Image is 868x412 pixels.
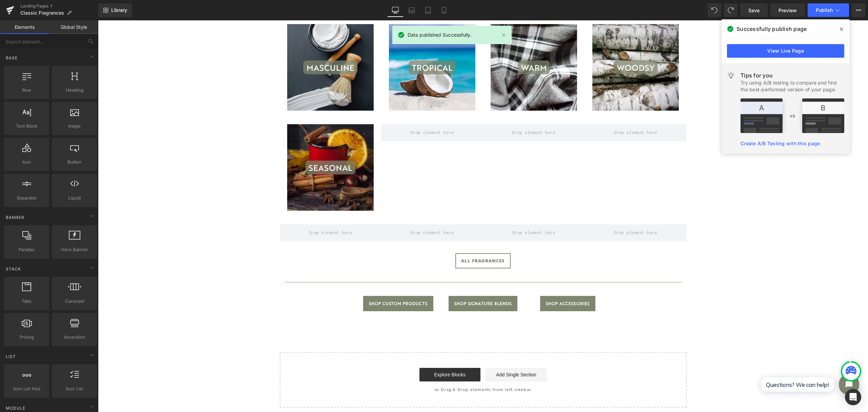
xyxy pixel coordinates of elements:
[741,79,844,93] div: Try using A/B testing to compare and find the best-performed version of your page.
[741,71,844,79] div: Tips for you
[736,25,807,33] span: Successfully publish page
[778,7,797,14] span: Preview
[265,276,335,291] a: Shop Custom Products
[5,55,18,61] span: Base
[708,3,721,17] button: Undo
[6,334,47,341] span: Pricing
[408,31,472,39] span: Data published Successfully.
[6,385,47,392] span: Icon List Hoz
[271,276,330,291] span: Shop Custom Products
[748,7,759,14] span: Save
[98,3,132,17] a: New Library
[448,276,492,291] span: Shop Accessories
[388,348,449,361] a: Add Single Section
[403,3,420,17] a: Laptop
[363,233,407,248] span: All Fragrances
[6,158,47,166] span: Icon
[808,3,849,17] button: Publish
[6,87,47,94] span: Row
[20,10,64,16] span: Classic Fragrances
[6,246,47,253] span: Parallax
[816,7,833,13] span: Publish
[54,246,95,253] span: Hero Banner
[49,20,98,34] a: Global Style
[727,44,844,58] a: View Live Page
[845,389,861,405] div: Open Intercom Messenger
[442,276,497,291] a: Shop Accessories
[741,141,820,146] a: Create A/B Testing with this page
[6,123,47,130] span: Text Block
[6,194,47,202] span: Separator
[111,7,127,13] span: Library
[54,334,95,341] span: Accordion
[5,405,26,411] span: Module
[436,3,452,17] a: Mobile
[5,214,25,221] span: Banner
[356,276,414,291] span: Shop Signature Blends
[5,266,22,272] span: Stack
[727,71,735,79] img: light.svg
[770,3,805,17] a: Preview
[6,298,47,305] span: Tabs
[420,3,436,17] a: Tablet
[54,123,95,130] span: Image
[387,3,403,17] a: Desktop
[54,298,95,305] span: Carousel
[653,344,770,392] iframe: Tidio Chat
[357,233,413,248] a: All Fragrances
[724,3,737,17] button: Redo
[852,3,865,17] button: More
[351,276,419,291] a: Shop Signature Blends
[20,3,98,9] a: Landing Pages
[54,158,95,166] span: Button
[54,194,95,202] span: Liquid
[54,87,95,94] span: Heading
[54,385,95,392] span: Icon List
[193,367,578,371] p: or Drag & Drop elements from left sidebar
[321,348,382,361] a: Explore Blocks
[5,353,17,360] span: List
[741,98,844,133] img: tip.png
